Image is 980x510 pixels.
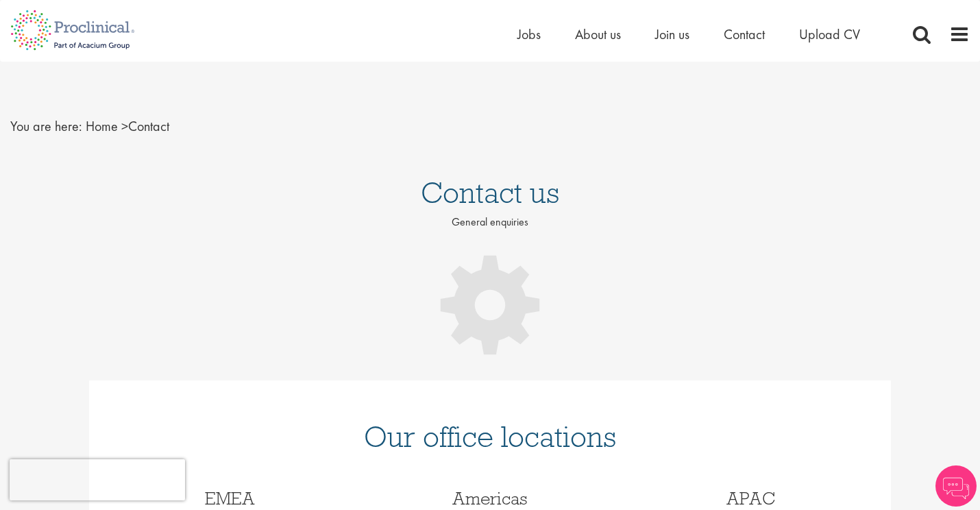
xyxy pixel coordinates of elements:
a: About us [575,25,621,43]
h1: Our office locations [110,422,870,452]
a: Jobs [517,25,541,43]
span: Contact [86,117,169,135]
a: breadcrumb link to Home [86,117,118,135]
span: You are here: [10,117,82,135]
h3: APAC [630,489,870,507]
span: > [121,117,128,135]
a: Contact [724,25,765,43]
img: Chatbot [935,465,977,507]
a: Upload CV [799,25,860,43]
a: Join us [655,25,689,43]
iframe: reCAPTCHA [10,459,185,500]
h3: Americas [370,489,610,507]
h3: EMEA [110,489,350,507]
